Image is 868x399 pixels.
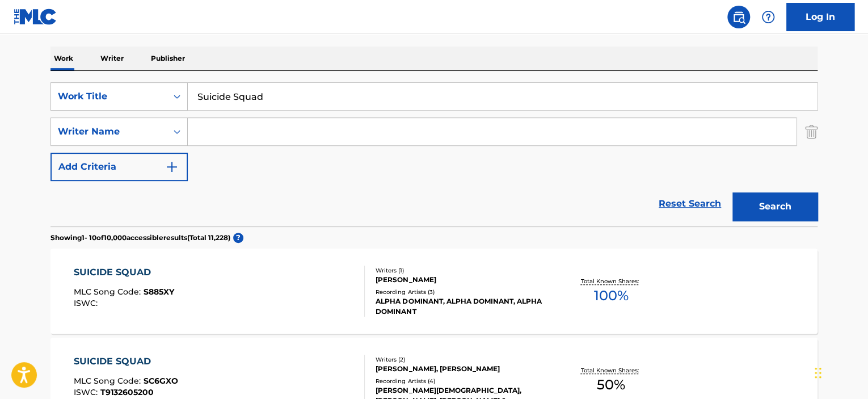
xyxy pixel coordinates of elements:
p: Showing 1 - 10 of 10,000 accessible results (Total 11,228 ) [50,233,230,243]
p: Work [50,47,77,70]
img: help [761,10,775,24]
span: ISWC : [74,387,100,397]
form: Search Form [50,82,818,226]
button: Search [732,192,818,221]
div: Recording Artists ( 3 ) [376,288,547,296]
a: Log In [786,3,854,31]
div: Recording Artists ( 4 ) [376,377,547,385]
div: Help [757,6,779,28]
img: search [732,10,745,24]
p: Publisher [148,47,188,70]
div: Writers ( 1 ) [376,266,547,275]
div: Writer Name [58,125,160,138]
img: Delete Criterion [805,117,818,146]
div: Work Title [58,90,160,103]
div: SUICIDE SQUAD [74,355,178,368]
span: ISWC : [74,298,100,308]
span: T9132605200 [100,387,154,397]
span: ? [233,233,243,243]
div: [PERSON_NAME] [376,275,547,285]
div: [PERSON_NAME], [PERSON_NAME] [376,364,547,374]
img: 9d2ae6d4665cec9f34b9.svg [165,160,179,174]
div: ALPHA DOMINANT, ALPHA DOMINANT, ALPHA DOMINANT [376,296,547,317]
p: Total Known Shares: [580,277,641,285]
span: S885XY [144,287,174,297]
p: Total Known Shares: [580,366,641,375]
div: Writers ( 2 ) [376,355,547,364]
span: SC6GXO [144,376,178,386]
div: SUICIDE SQUAD [74,266,174,279]
iframe: Chat Widget [811,345,868,399]
span: 100 % [593,285,628,306]
img: MLC Logo [14,9,57,25]
a: Reset Search [653,191,727,216]
p: Writer [97,47,127,70]
button: Add Criteria [50,153,188,181]
a: SUICIDE SQUADMLC Song Code:S885XYISWC:Writers (1)[PERSON_NAME]Recording Artists (3)ALPHA DOMINANT... [50,249,818,334]
span: 50 % [597,375,625,395]
span: MLC Song Code : [74,287,144,297]
div: Drag [815,356,821,390]
span: MLC Song Code : [74,376,144,386]
a: Public Search [727,6,750,28]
